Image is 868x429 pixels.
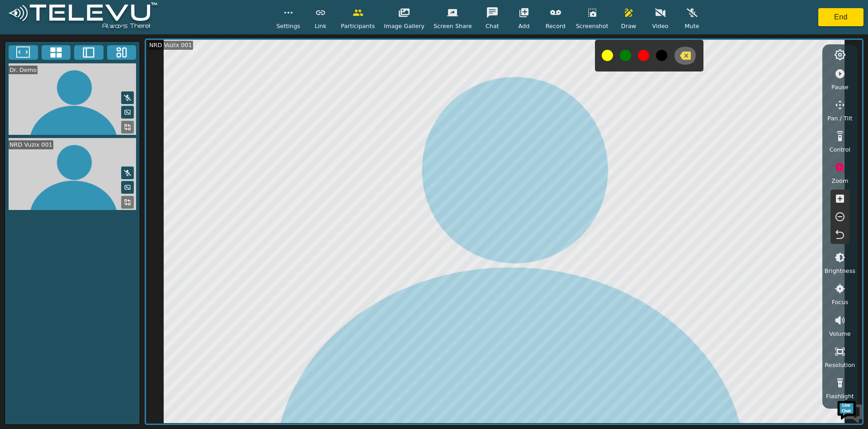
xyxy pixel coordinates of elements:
button: Two Window Medium [74,45,104,60]
span: Participants [341,22,375,30]
span: Resolution [825,361,855,369]
img: Chat Widget [836,397,863,424]
span: Flashlight [826,392,854,400]
span: Draw [621,22,636,30]
span: Control [830,145,850,154]
span: We're online! [52,114,125,205]
span: Zoom [831,176,848,185]
span: Pause [831,83,849,91]
button: Fullscreen [9,45,38,60]
div: Minimize live chat window [148,5,170,26]
span: Link [315,22,326,30]
button: Replace Feed [121,121,134,133]
span: Screenshot [576,22,609,30]
span: Brightness [825,267,855,275]
button: Replace Feed [121,196,134,209]
img: d_736959983_company_1615157101543_736959983 [15,42,38,65]
button: Mute [121,167,134,179]
span: Video [652,22,669,30]
span: Chat [486,22,499,30]
span: Settings [276,22,300,30]
div: NRD Vuzix 001 [148,41,193,49]
span: Pan / Tilt [827,114,852,123]
button: Three Window Medium [107,45,137,60]
span: Volume [829,329,851,338]
span: Screen Share [434,22,472,30]
div: Chat with us now [47,48,152,59]
textarea: Type your message and hit 'Enter' [5,247,172,279]
span: Focus [832,298,849,306]
div: NRD Vuzix 001 [9,140,53,149]
span: Image Gallery [384,22,425,30]
button: Picture in Picture [121,106,134,119]
span: Mute [684,22,699,30]
button: Picture in Picture [121,181,134,194]
button: Mute [121,91,134,104]
button: 4x4 [42,45,71,60]
span: Add [519,22,530,30]
button: End [818,8,863,26]
span: Record [546,22,566,30]
div: Dr. Demo [9,66,38,74]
